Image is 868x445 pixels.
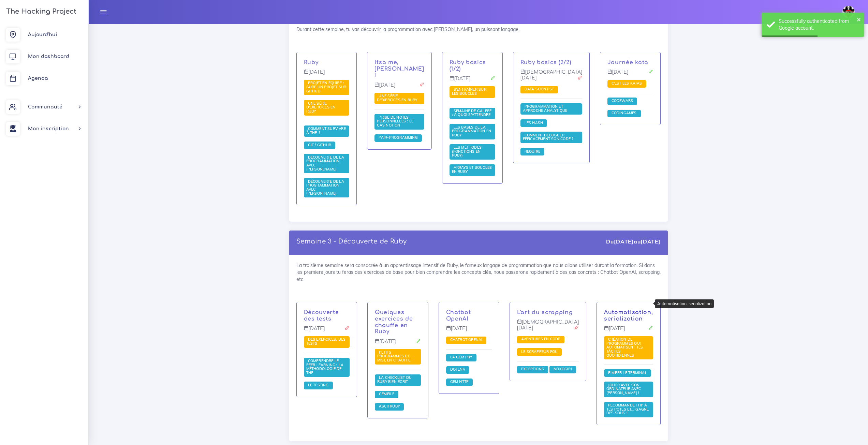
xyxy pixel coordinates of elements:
strong: [DATE] [641,238,660,245]
span: Comprendre le peer learning : la méthodologie de THP [306,358,344,375]
a: Data scientist [523,87,556,92]
span: La gem PRY [448,355,474,359]
a: Arrays et boucles en Ruby [452,165,492,174]
span: Git / Github [306,143,333,147]
a: Recommande THP à tes potes et... gagne des sous ! [606,403,649,416]
a: Ruby basics (1/2) [450,59,486,72]
span: Chatbot OpenAI [448,337,484,342]
span: Semaine de galère : à quoi s'attendre [452,108,492,117]
a: Découverte de la programmation avec [PERSON_NAME] [306,179,344,196]
div: Du au [606,238,660,246]
a: Le scrappeur fou [519,350,559,354]
a: C'est les katas [610,81,644,86]
a: Quelques exercices de chauffe en Ruby [375,309,413,335]
a: Une série d'exercices en Ruby [377,94,419,103]
span: Mon inscription [28,126,69,131]
img: avatar [842,6,855,18]
p: [DATE] [304,326,350,337]
span: Exceptions [519,367,546,371]
p: [DATE] [450,76,495,87]
span: Communauté [28,104,62,109]
span: Le scrappeur fou [519,349,559,354]
a: Ruby basics (2/2) [520,59,571,65]
a: Une série d'exercices en Ruby [306,101,336,114]
p: [DATE] [604,326,653,337]
span: Comment débugger efficacement son code ? [523,133,575,142]
a: Journée kata [607,59,648,65]
a: La checklist du Ruby bien écrit [377,375,412,384]
span: Gem HTTP [448,379,471,384]
a: Ruby [304,59,319,65]
a: Aventures en code [519,337,562,342]
a: Découverte de la programmation avec [PERSON_NAME] [306,155,344,172]
a: Require [523,149,542,154]
span: Comment survivre à THP ? [306,126,346,135]
a: Prise de notes personnelles : le cas Notion [377,115,413,128]
a: Les méthodes (fonctions en Ruby) [452,145,482,158]
a: Pair-Programming [377,135,419,140]
span: Création de programmes qui automatisent tes tâches quotidiennes [606,337,643,357]
div: Automatisation, serialization [655,299,714,308]
a: ASCII Ruby [377,404,401,409]
span: Découverte de la programmation avec [PERSON_NAME] [306,179,344,196]
span: Gemfile [377,391,396,396]
a: La gem PRY [448,355,474,360]
span: Jouer avec son ordinateur avec [PERSON_NAME] ! [606,383,641,395]
p: [DATE] [374,82,424,93]
a: Nokogiri [552,367,574,372]
span: Aventures en code [519,337,562,341]
p: [DATE] [446,326,492,337]
a: Codingames [610,111,638,116]
span: Codingames [610,110,638,115]
a: Jouer avec son ordinateur avec [PERSON_NAME] ! [606,383,641,396]
span: Data scientist [523,87,556,91]
span: S'entraîner sur les boucles [452,87,486,96]
span: Mon dashboard [28,54,69,59]
a: Itsa me, [PERSON_NAME] ! [374,59,424,78]
a: Comprendre le peer learning : la méthodologie de THP [306,359,344,375]
p: [DATE] [375,339,421,350]
p: [DEMOGRAPHIC_DATA][DATE] [520,69,582,86]
span: Découverte de la programmation avec [PERSON_NAME] [306,155,344,172]
a: Petits programmes de mise en chauffe [377,350,412,363]
a: Chatbot OpenAI [448,338,484,342]
span: Projet en équipe : faire un projet sur Github [306,80,347,93]
a: Gem HTTP [448,380,471,384]
a: Automatisation, serialization [604,309,653,322]
span: C'est les katas [610,81,644,86]
span: Programmation et approche analytique [523,104,569,113]
a: Codewars [610,99,635,103]
span: Pimper le terminal [606,370,649,375]
a: Des exercices, des tests [306,337,346,346]
a: Comment débugger efficacement son code ? [523,133,575,142]
span: Une série d'exercices en Ruby [306,101,336,114]
a: Dotenv [448,367,467,372]
a: Semaine 3 - Découverte de Ruby [296,238,407,245]
span: Agenda [28,76,48,81]
a: Les bases de la programmation en Ruby [452,125,491,137]
span: Pair-Programming [377,135,419,140]
div: Durant cette semaine, tu vas découvrir la programmation avec [PERSON_NAME], un puissant langage. [289,19,668,222]
span: Dotenv [448,367,467,372]
span: Recommande THP à tes potes et... gagne des sous ! [606,403,649,415]
a: Git / Github [306,143,333,148]
div: Successfully authenticated from Google account. [779,18,859,32]
span: Nokogiri [552,367,574,371]
a: L'art du scrapping [517,309,573,315]
span: Le testing [306,383,330,387]
div: La troisième semaine sera consacrée à un apprentissage intensif de Ruby, le fameux langage de pro... [289,255,668,441]
a: Semaine de galère : à quoi s'attendre [452,109,492,118]
a: S'entraîner sur les boucles [452,87,486,96]
a: Chatbot OpenAI [446,309,471,322]
a: Le testing [306,383,330,388]
button: × [857,16,861,23]
p: [DATE] [607,69,653,80]
a: Comment survivre à THP ? [306,127,346,135]
a: Découverte des tests [304,309,339,322]
span: Des exercices, des tests [306,337,346,346]
a: Exceptions [519,367,546,372]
